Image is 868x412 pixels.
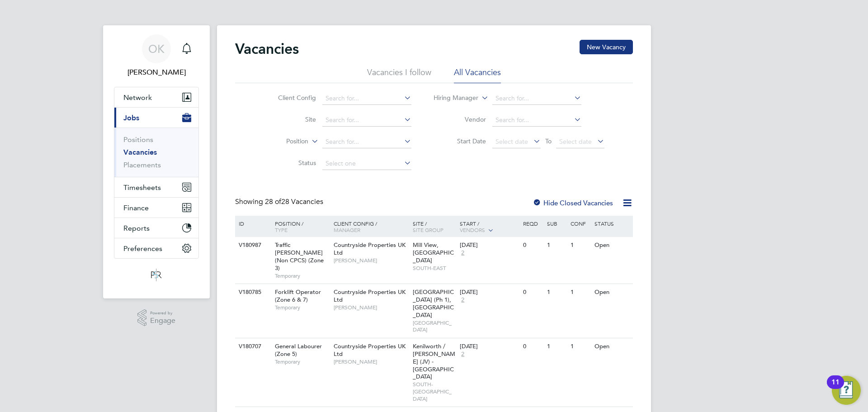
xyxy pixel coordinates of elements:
[413,265,456,272] span: SOUTH-EAST
[495,137,528,146] span: Select date
[367,67,431,83] li: Vacancies I follow
[580,40,633,54] button: New Vacancy
[322,92,411,105] input: Search for...
[568,284,592,301] div: 1
[275,272,329,279] span: Temporary
[150,309,175,317] span: Powered by
[137,309,176,327] a: Powered byEngage
[264,159,316,167] label: Status
[236,237,268,254] div: V180987
[236,284,268,301] div: V180785
[264,94,316,102] label: Client Config
[434,137,486,145] label: Start Date
[275,342,322,358] span: General Labourer (Zone 5)
[334,226,360,233] span: Manager
[114,238,198,258] button: Preferences
[265,197,323,206] span: 28 Vacancies
[545,237,568,254] div: 1
[492,92,581,105] input: Search for...
[413,342,455,381] span: Kenilworth / [PERSON_NAME] (JV) - [GEOGRAPHIC_DATA]
[265,197,281,206] span: 28 of
[114,218,198,238] button: Reports
[114,128,198,177] div: Jobs
[322,136,411,148] input: Search for...
[434,115,486,123] label: Vendor
[322,157,411,170] input: Select one
[545,284,568,301] div: 1
[334,358,408,365] span: [PERSON_NAME]
[235,40,299,58] h2: Vacancies
[123,161,161,169] a: Placements
[460,296,466,304] span: 2
[542,135,554,147] span: To
[331,216,410,237] div: Client Config /
[334,288,406,303] span: Countryside Properties UK Ltd
[114,87,198,107] button: Network
[460,289,519,296] div: [DATE]
[460,242,519,249] div: [DATE]
[521,237,544,254] div: 0
[236,216,268,231] div: ID
[413,226,443,233] span: Site Group
[114,34,199,78] a: OK[PERSON_NAME]
[123,244,162,253] span: Preferences
[150,317,175,325] span: Engage
[413,288,454,319] span: [GEOGRAPHIC_DATA] (Ph 1), [GEOGRAPHIC_DATA]
[831,382,840,394] div: 11
[334,342,406,358] span: Countryside Properties UK Ltd
[114,268,199,282] a: Go to home page
[460,350,466,358] span: 2
[235,197,325,207] div: Showing
[545,338,568,355] div: 1
[413,381,456,402] span: SOUTH-[GEOGRAPHIC_DATA]
[275,304,329,311] span: Temporary
[334,304,408,311] span: [PERSON_NAME]
[832,376,861,405] button: Open Resource Center, 11 new notifications
[275,358,329,365] span: Temporary
[413,241,454,264] span: Mill View, [GEOGRAPHIC_DATA]
[264,115,316,123] label: Site
[458,216,521,238] div: Start /
[568,216,592,231] div: Conf
[559,137,592,146] span: Select date
[545,216,568,231] div: Sub
[114,198,198,218] button: Finance
[334,241,406,256] span: Countryside Properties UK Ltd
[410,216,458,237] div: Site /
[275,241,324,272] span: Traffic [PERSON_NAME] (Non CPCS) (Zone 3)
[521,338,544,355] div: 0
[114,108,198,128] button: Jobs
[334,257,408,264] span: [PERSON_NAME]
[592,284,632,301] div: Open
[123,183,161,192] span: Timesheets
[413,319,456,333] span: [GEOGRAPHIC_DATA]
[592,338,632,355] div: Open
[533,199,613,207] label: Hide Closed Vacancies
[492,114,581,127] input: Search for...
[568,237,592,254] div: 1
[103,25,210,298] nav: Main navigation
[460,249,466,257] span: 2
[114,67,199,78] span: Olivia Kassim
[521,284,544,301] div: 0
[114,177,198,197] button: Timesheets
[123,114,139,122] span: Jobs
[148,268,165,282] img: psrsolutions-logo-retina.png
[123,93,152,102] span: Network
[454,67,501,83] li: All Vacancies
[256,137,308,146] label: Position
[460,226,485,233] span: Vendors
[426,94,478,103] label: Hiring Manager
[592,237,632,254] div: Open
[322,114,411,127] input: Search for...
[123,204,149,212] span: Finance
[236,338,268,355] div: V180707
[275,226,288,233] span: Type
[460,343,519,350] div: [DATE]
[148,43,165,55] span: OK
[123,224,150,232] span: Reports
[268,216,331,237] div: Position /
[123,148,157,156] a: Vacancies
[568,338,592,355] div: 1
[275,288,321,303] span: Forklift Operator (Zone 6 & 7)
